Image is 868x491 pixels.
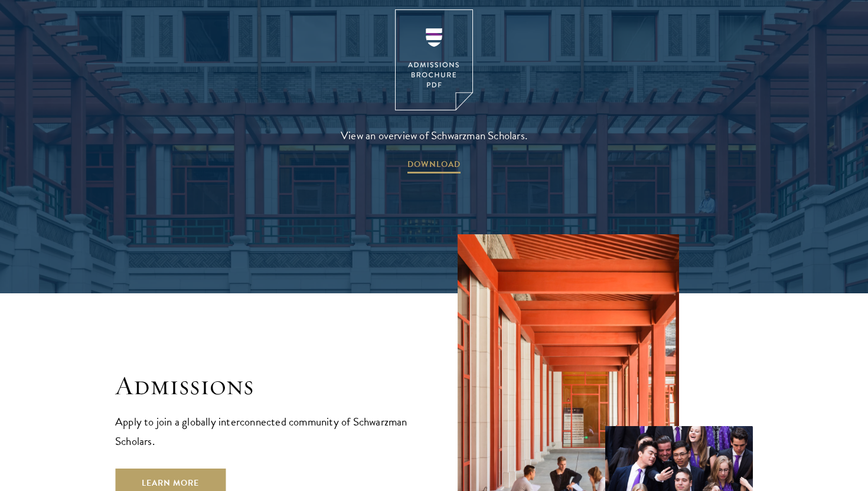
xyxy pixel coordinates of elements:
span: DOWNLOAD [407,157,461,175]
a: View an overview of Schwarzman Scholars. DOWNLOAD [341,9,527,175]
span: View an overview of Schwarzman Scholars. [341,126,527,145]
h2: Admissions [115,369,410,402]
p: Apply to join a globally interconnected community of Schwarzman Scholars. [115,412,410,451]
